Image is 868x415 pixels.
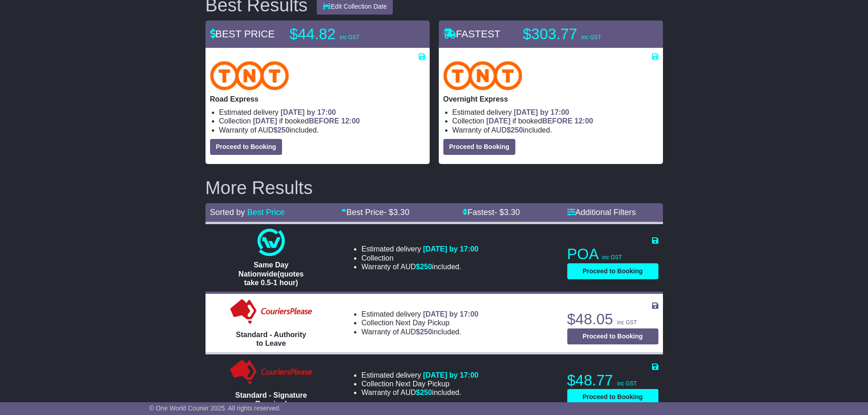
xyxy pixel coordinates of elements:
span: inc GST [617,380,637,387]
li: Collection [361,318,478,327]
button: Proceed to Booking [567,263,658,279]
li: Warranty of AUD included. [361,388,478,397]
button: Proceed to Booking [443,139,515,155]
p: $303.77 [523,25,637,43]
li: Estimated delivery [361,371,478,379]
span: if booked [253,117,360,125]
li: Estimated delivery [361,310,478,318]
span: © One World Courier 2025. All rights reserved. [149,405,281,412]
span: BEST PRICE [210,28,275,40]
button: Proceed to Booking [567,328,658,344]
p: $48.05 [567,310,658,328]
span: $ [416,389,432,396]
img: TNT Domestic: Road Express [210,61,289,90]
a: Additional Filters [567,208,636,217]
img: Couriers Please: Standard - Signature Required [228,359,314,386]
button: Proceed to Booking [567,389,658,405]
span: Standard - Authority to Leave [236,331,306,347]
li: Collection [361,379,478,388]
span: inc GST [340,34,360,41]
span: 250 [420,389,432,396]
img: Couriers Please: Standard - Authority to Leave [228,298,314,326]
span: [DATE] by 17:00 [423,310,478,318]
a: Best Price- $3.30 [341,208,409,217]
span: [DATE] by 17:00 [514,108,570,116]
li: Warranty of AUD included. [452,126,658,134]
span: Next Day Pickup [395,380,449,388]
p: $44.82 [290,25,404,43]
li: Warranty of AUD included. [361,328,478,336]
li: Estimated delivery [452,108,658,117]
li: Warranty of AUD included. [361,262,478,271]
img: One World Courier: Same Day Nationwide(quotes take 0.5-1 hour) [257,229,285,256]
p: Road Express [210,95,425,103]
p: Overnight Express [443,95,658,103]
a: Fastest- $3.30 [462,208,520,217]
span: Same Day Nationwide(quotes take 0.5-1 hour) [238,261,303,286]
span: inc GST [602,254,622,261]
span: BEFORE [542,117,573,125]
li: Estimated delivery [361,245,478,253]
span: Next Day Pickup [395,319,449,327]
span: 250 [277,126,290,134]
li: Collection [219,117,425,125]
span: Standard - Signature Required [235,391,307,408]
span: 250 [511,126,523,134]
span: [DATE] by 17:00 [423,371,478,379]
span: FASTEST [443,28,501,40]
span: Sorted by [210,208,245,217]
p: POA [567,245,658,263]
p: $48.77 [567,371,658,389]
span: $ [416,263,432,271]
li: Collection [361,254,478,262]
a: Best Price [247,208,285,217]
span: 12:00 [575,117,593,125]
span: inc GST [617,319,637,326]
span: 3.30 [393,208,409,217]
li: Estimated delivery [219,108,425,117]
span: [DATE] by 17:00 [281,108,336,116]
img: TNT Domestic: Overnight Express [443,61,523,90]
span: $ [273,126,290,134]
span: [DATE] by 17:00 [423,245,478,253]
span: [DATE] [253,117,277,125]
span: $ [507,126,523,134]
span: BEFORE [309,117,339,125]
span: 250 [420,263,432,271]
span: - $ [494,208,520,217]
span: 3.30 [504,208,520,217]
span: 12:00 [341,117,360,125]
span: inc GST [581,34,601,41]
span: $ [416,328,432,336]
span: if booked [486,117,593,125]
span: - $ [384,208,409,217]
span: 250 [420,328,432,336]
li: Warranty of AUD included. [219,126,425,134]
span: [DATE] [486,117,510,125]
li: Collection [452,117,658,125]
h2: More Results [205,178,663,198]
button: Proceed to Booking [210,139,282,155]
